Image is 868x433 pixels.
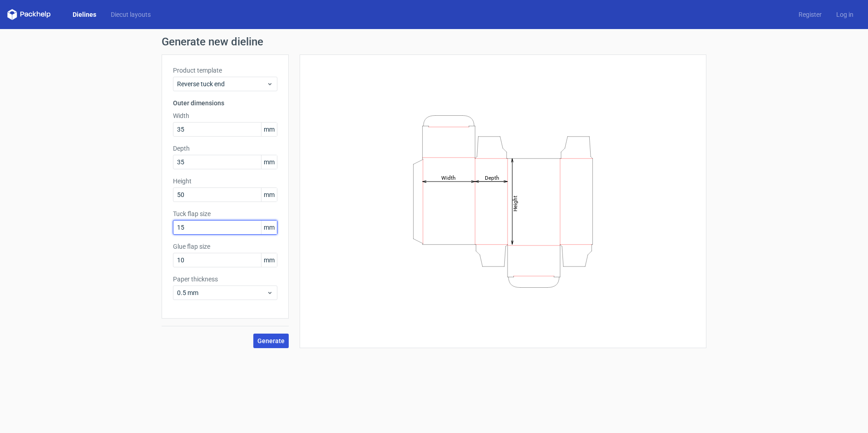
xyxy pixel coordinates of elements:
a: Diecut layouts [104,10,158,19]
span: mm [261,253,277,267]
label: Tuck flap size [173,209,277,218]
a: Register [791,10,829,19]
label: Height [173,177,277,186]
span: mm [261,123,277,136]
label: Width [173,111,277,120]
span: 0.5 mm [177,288,266,297]
span: mm [261,221,277,234]
label: Glue flap size [173,242,277,251]
button: Generate [253,334,289,348]
tspan: Height [512,195,518,211]
label: Paper thickness [173,275,277,284]
label: Product template [173,66,277,75]
a: Dielines [65,10,104,19]
h3: Outer dimensions [173,98,277,108]
span: mm [261,188,277,202]
tspan: Width [441,174,456,181]
span: mm [261,155,277,169]
tspan: Depth [485,174,499,181]
span: Reverse tuck end [177,79,266,89]
span: Generate [257,338,285,344]
label: Depth [173,144,277,153]
h1: Generate new dieline [162,36,706,47]
a: Log in [829,10,861,19]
